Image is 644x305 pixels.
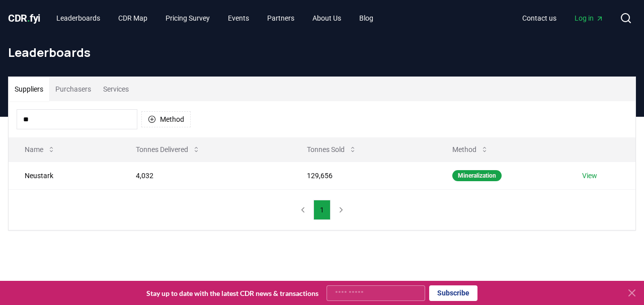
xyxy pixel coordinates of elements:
a: CDR Map [110,9,155,27]
button: Method [141,111,191,127]
button: Tonnes Delivered [128,139,208,160]
nav: Main [48,9,381,27]
span: CDR fyi [8,12,40,24]
button: Method [444,139,497,160]
td: 129,656 [291,162,436,189]
a: Log in [567,9,612,27]
span: Log in [575,13,604,23]
button: Purchasers [49,77,97,101]
a: Partners [259,9,302,27]
h1: Leaderboards [8,44,636,60]
button: Name [17,139,63,160]
a: View [582,171,597,181]
a: About Us [304,9,349,27]
nav: Main [514,9,612,27]
a: Blog [351,9,381,27]
button: Suppliers [9,77,49,101]
div: Mineralization [452,170,502,181]
button: 1 [313,200,331,220]
a: Contact us [514,9,565,27]
span: . [27,12,30,24]
td: Neustark [9,162,120,189]
button: Tonnes Sold [299,139,365,160]
button: Services [97,77,135,101]
td: 4,032 [120,162,291,189]
a: CDR.fyi [8,11,40,25]
a: Leaderboards [48,9,108,27]
a: Pricing Survey [157,9,218,27]
a: Events [220,9,257,27]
